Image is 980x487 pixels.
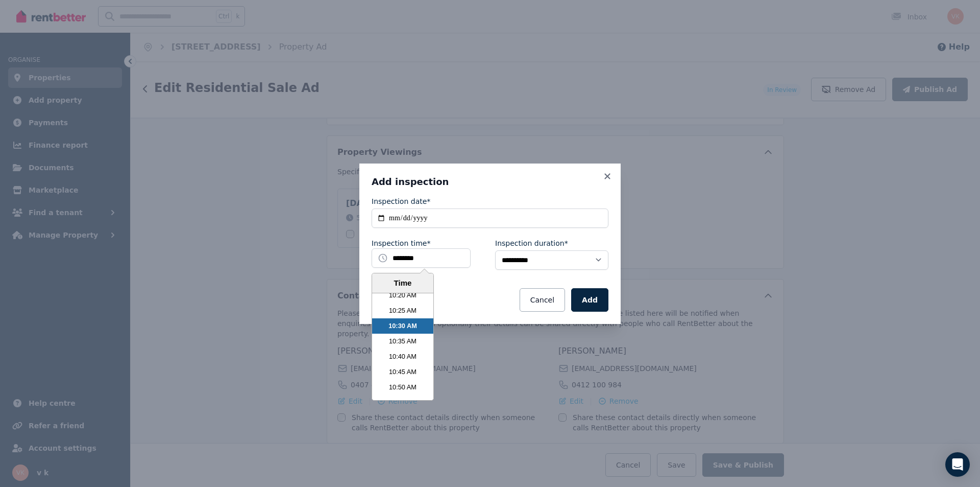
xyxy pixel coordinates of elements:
[372,380,433,395] li: 10:50 AM
[520,288,565,312] button: Cancel
[372,318,433,334] li: 10:30 AM
[372,293,433,400] ul: Time
[375,277,431,289] div: Time
[372,395,433,410] li: 10:55 AM
[372,364,433,380] li: 10:45 AM
[372,303,433,318] li: 10:25 AM
[372,238,430,248] label: Inspection time*
[372,176,608,188] h3: Add inspection
[372,288,433,303] li: 10:20 AM
[571,288,608,312] button: Add
[495,238,568,248] label: Inspection duration*
[372,349,433,364] li: 10:40 AM
[945,452,970,477] div: Open Intercom Messenger
[372,196,430,206] label: Inspection date*
[372,334,433,349] li: 10:35 AM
